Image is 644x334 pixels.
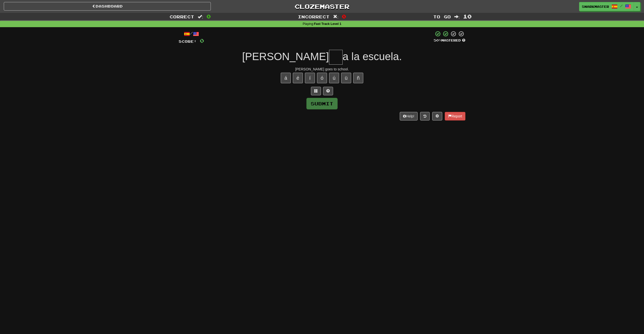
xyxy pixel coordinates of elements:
span: To go [433,14,451,19]
div: [PERSON_NAME] goes to school. [179,67,465,72]
span: 10 [463,13,472,19]
span: : [198,15,203,19]
a: Dashboard [4,2,211,11]
span: Correct [170,14,194,19]
button: ó [317,73,327,83]
button: Round history (alt+y) [420,112,430,120]
strong: Fast Track Level 1 [314,22,341,26]
span: 50 % [434,38,441,42]
span: : [333,15,339,19]
button: ü [341,73,351,83]
button: Single letter hint - you only get 1 per sentence and score half the points! alt+h [323,87,333,95]
span: / [620,4,623,8]
a: Clozemaster [218,2,425,11]
span: a la escuela. [343,51,402,62]
button: í [305,73,315,83]
button: ñ [353,73,363,83]
button: ú [329,73,339,83]
div: / [179,31,204,37]
span: 0 [200,37,204,44]
span: 0 [342,13,346,19]
div: Mastered [434,38,465,43]
span: [PERSON_NAME] [242,51,329,62]
button: Submit [306,98,338,109]
span: 0 [207,13,211,19]
button: é [293,73,303,83]
span: Incorrect [298,14,330,19]
button: Switch sentence to multiple choice alt+p [311,87,321,95]
span: : [454,15,460,19]
button: Report [445,112,465,120]
button: Help! [400,112,418,120]
a: snarkmaster / [579,2,634,11]
span: Score: [179,39,197,44]
button: á [281,73,291,83]
span: snarkmaster [582,4,609,9]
